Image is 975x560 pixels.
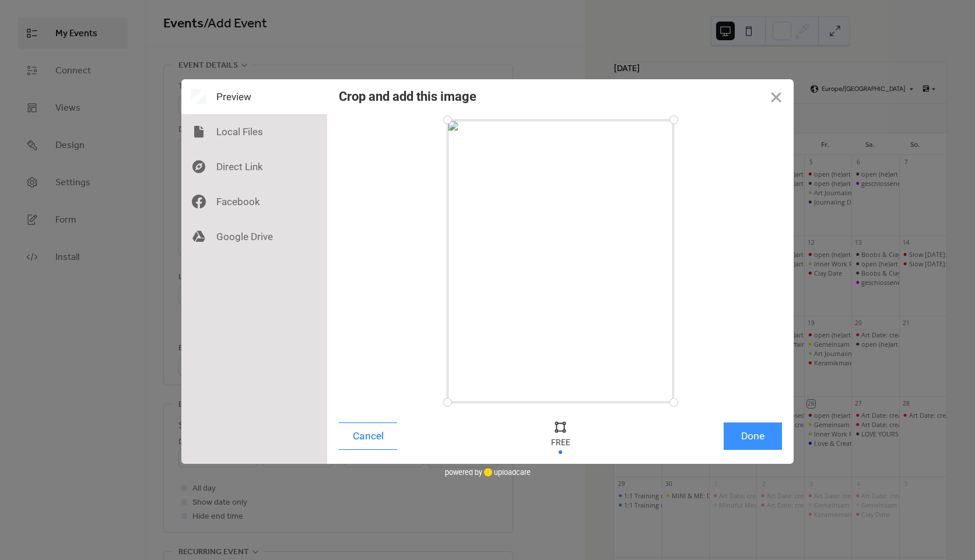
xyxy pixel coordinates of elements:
div: Direct Link [181,149,327,184]
button: Close [759,79,794,114]
div: Google Drive [181,219,327,254]
div: Facebook [181,184,327,219]
div: Crop and add this image [339,89,476,104]
button: Cancel [339,422,397,450]
a: uploadcare [482,468,531,477]
div: Local Files [181,114,327,149]
div: powered by [445,464,531,481]
button: Done [724,422,782,450]
div: Preview [181,79,327,114]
